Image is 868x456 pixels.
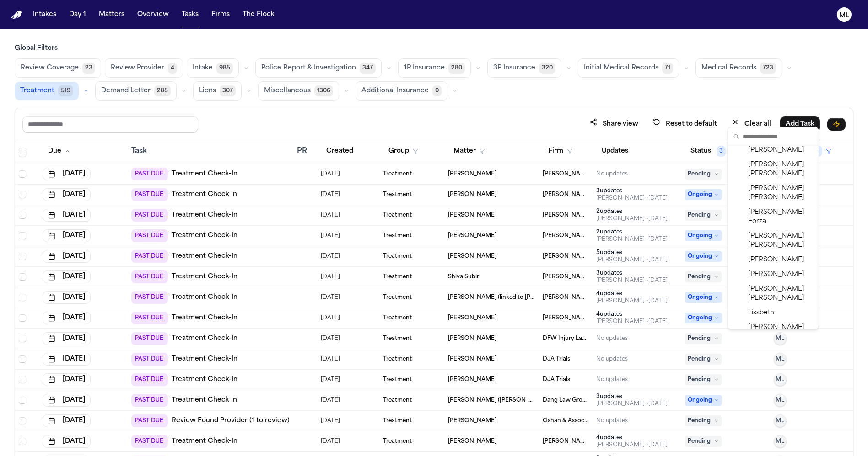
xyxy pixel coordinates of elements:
[11,11,22,19] a: Home
[43,394,91,407] button: [DATE]
[748,184,813,202] span: [PERSON_NAME] [PERSON_NAME]
[584,64,658,73] span: Initial Medical Records
[11,11,22,19] img: Finch Logo
[172,416,290,425] a: Review Found Provider (1 to review)
[172,437,237,446] a: Treatment Check-In
[101,86,151,95] span: Demand Letter
[65,6,90,23] button: Day 1
[398,58,471,78] button: 1P Insurance280
[172,396,237,405] a: Treatment Check In
[448,63,465,74] span: 280
[543,417,588,424] span: Oshan & Associates
[774,394,787,407] button: ML
[258,81,339,101] button: Miscellaneous1306
[584,116,644,133] button: Share view
[774,435,787,448] button: ML
[187,58,239,78] button: Intake985
[748,137,813,155] span: [PERSON_NAME] [PERSON_NAME]
[216,63,233,74] span: 985
[321,394,340,407] span: 6/30/2025, 1:25:15 PM
[726,116,776,133] button: Clear all
[383,417,412,424] span: Treatment
[448,397,535,404] span: Nathaniel Martin (Andrew Martin)
[748,323,813,341] span: [PERSON_NAME] [PERSON_NAME]
[168,63,177,74] span: 4
[543,438,588,445] span: Martello Law Firm
[19,438,26,445] span: Select row
[239,6,278,23] button: The Flock
[695,58,782,78] button: Medical Records723
[43,414,91,427] button: [DATE]
[383,438,412,445] span: Treatment
[748,308,774,318] span: Lissbeth
[448,438,496,445] span: Maria Arnold
[131,394,168,407] span: PAST DUE
[383,397,412,404] span: Treatment
[487,58,561,78] button: 3P Insurance320
[15,44,853,53] h3: Global Filters
[685,395,722,406] span: Ongoing
[20,86,54,95] span: Treatment
[774,414,787,427] button: ML
[95,81,177,101] button: Demand Letter288
[776,397,784,404] span: ML
[199,86,216,95] span: Liens
[685,415,722,426] span: Pending
[95,6,128,23] button: Matters
[748,285,813,303] span: [PERSON_NAME] [PERSON_NAME]
[685,436,722,447] span: Pending
[134,6,173,23] button: Overview
[776,417,784,424] span: ML
[321,414,340,427] span: 10/6/2025, 5:14:57 PM
[578,58,679,78] button: Initial Medical Records71
[321,435,340,448] span: 7/17/2025, 5:57:31 PM
[701,64,756,73] span: Medical Records
[19,397,26,404] span: Select row
[596,400,668,408] div: Last updated by Michelle Landazabal at 8/14/2025, 1:45:09 AM
[131,435,168,448] span: PAST DUE
[105,58,183,78] button: Review Provider4
[58,85,73,96] span: 519
[432,85,442,96] span: 0
[193,81,242,101] button: Liens307
[82,63,95,74] span: 23
[154,85,171,96] span: 288
[111,64,164,73] span: Review Provider
[361,86,429,95] span: Additional Insurance
[748,160,813,179] span: [PERSON_NAME] [PERSON_NAME]
[15,82,79,100] button: Treatment519
[748,232,813,250] span: [PERSON_NAME] [PERSON_NAME]
[19,417,26,424] span: Select row
[264,86,311,95] span: Miscellaneous
[29,6,60,23] button: Intakes
[662,63,673,74] span: 71
[178,6,202,23] button: Tasks
[493,64,535,73] span: 3P Insurance
[647,116,722,133] button: Reset to default
[827,118,846,131] button: Immediate Task
[360,63,376,74] span: 347
[596,417,628,424] div: No updates
[208,6,233,23] button: Firms
[728,146,819,329] div: Suggestions
[15,58,101,78] button: Review Coverage23
[193,64,213,73] span: Intake
[596,393,668,400] div: 3 update s
[748,270,804,279] span: [PERSON_NAME]
[220,85,236,96] span: 307
[748,208,813,226] span: [PERSON_NAME] Forza
[404,64,445,73] span: 1P Insurance
[539,63,555,74] span: 320
[596,434,668,441] div: 4 update s
[43,435,91,448] button: [DATE]
[543,397,588,404] span: Dang Law Group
